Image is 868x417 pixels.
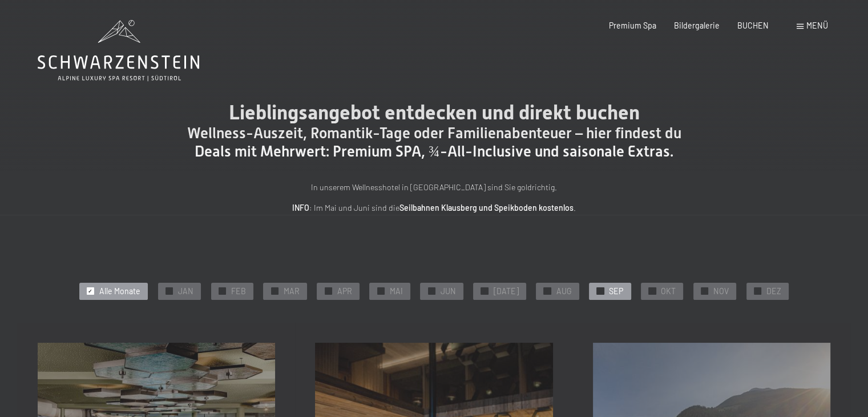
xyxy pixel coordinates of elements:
span: MAR [284,286,300,297]
span: ✓ [167,288,171,295]
span: ✓ [429,288,434,295]
span: APR [337,286,352,297]
span: NOV [713,286,729,297]
span: ✓ [326,288,330,295]
span: JAN [178,286,193,297]
span: Alle Monate [99,286,140,297]
span: ✓ [545,288,550,295]
span: JUN [440,286,455,297]
span: Lieblingsangebot entdecken und direkt buchen [229,101,640,124]
a: Bildergalerie [674,21,720,30]
span: ✓ [756,288,760,295]
span: ✓ [220,288,224,295]
strong: INFO [292,203,309,212]
span: FEB [231,286,246,297]
span: DEZ [766,286,781,297]
span: ✓ [650,288,655,295]
span: ✓ [378,288,383,295]
span: AUG [556,286,571,297]
span: OKT [661,286,676,297]
span: ✓ [88,288,92,295]
span: ✓ [703,288,707,295]
span: Wellness-Auszeit, Romantik-Tage oder Familienabenteuer – hier findest du Deals mit Mehrwert: Prem... [187,125,681,160]
span: ✓ [272,288,277,295]
span: ✓ [598,288,603,295]
p: In unserem Wellnesshotel in [GEOGRAPHIC_DATA] sind Sie goldrichtig. [183,181,685,194]
p: : Im Mai und Juni sind die . [183,202,685,215]
a: BUCHEN [737,21,769,30]
a: Premium Spa [609,21,656,30]
span: Menü [806,21,828,30]
strong: Seilbahnen Klausberg und Speikboden kostenlos [399,203,574,212]
span: ✓ [482,288,487,295]
span: [DATE] [493,286,518,297]
span: SEP [609,286,623,297]
span: MAI [390,286,403,297]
